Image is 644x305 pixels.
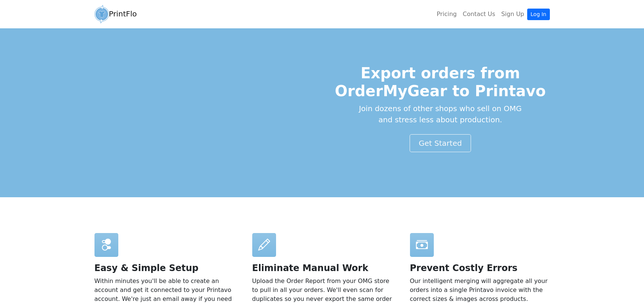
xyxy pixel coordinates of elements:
[252,263,392,274] h2: Eliminate Manual Work
[527,9,550,20] a: Log In
[498,7,527,22] a: Sign Up
[460,7,498,22] a: Contact Us
[94,3,137,25] a: PrintFlo
[410,263,550,274] h2: Prevent Costly Errors
[94,5,109,23] img: circular_logo-4a08d987a9942ce4795adb5847083485d81243b80dbf4c7330427bb863ee0966.png
[331,64,550,100] h1: Export orders from OrderMyGear to Printavo
[410,277,550,304] p: Our intelligent merging will aggregate all your orders into a single Printavo invoice with the co...
[434,7,460,22] a: Pricing
[410,134,471,152] a: Get Started
[94,263,234,274] h2: Easy & Simple Setup
[331,103,550,125] p: Join dozens of other shops who sell on OMG and stress less about production.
